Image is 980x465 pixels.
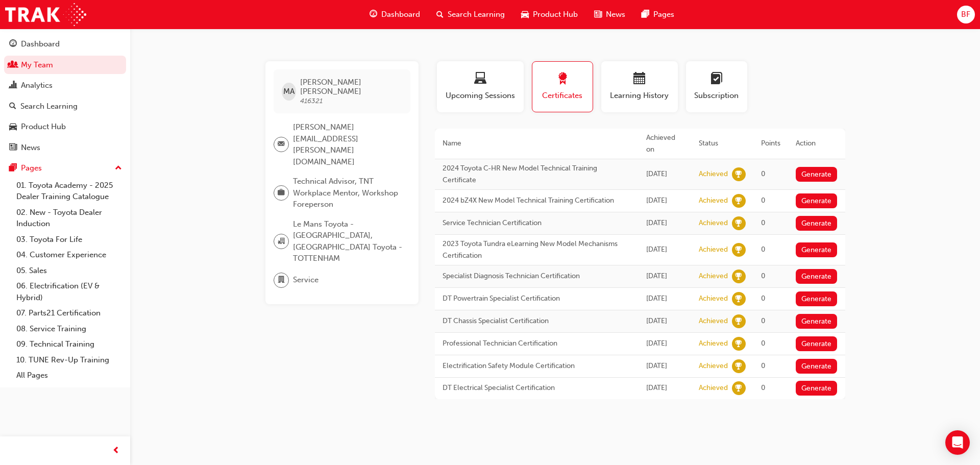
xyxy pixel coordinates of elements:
[646,316,667,325] span: Fri Nov 03 2023 21:40:30 GMT+1100 (Australian Eastern Daylight Time)
[796,336,838,351] button: Generate
[699,339,728,349] div: Achieved
[796,216,838,231] button: Generate
[300,96,323,105] span: 416321
[21,80,53,91] div: Analytics
[4,76,126,95] a: Analytics
[732,243,746,257] span: learningRecordVerb_ACHIEVE-icon
[646,218,667,227] span: Mon Jan 01 2024 11:00:00 GMT+1100 (Australian Eastern Daylight Time)
[435,235,639,265] td: 2023 Toyota Tundra eLearning New Model Mechanisms Certification
[435,355,639,378] td: Electrification Safety Module Certification
[761,339,765,348] span: 0
[293,274,318,286] span: Service
[435,377,639,399] td: DT Electrical Specialist Certification
[732,359,746,373] span: learningRecordVerb_ACHIEVE-icon
[4,35,126,54] a: Dashboard
[12,205,126,232] a: 02. New - Toyota Dealer Induction
[796,381,838,396] button: Generate
[300,78,402,96] span: [PERSON_NAME] [PERSON_NAME]
[556,72,569,86] span: award-icon
[732,167,746,181] span: learningRecordVerb_ACHIEVE-icon
[115,162,122,175] span: up-icon
[4,159,126,178] button: Pages
[21,38,60,50] div: Dashboard
[435,333,639,355] td: Professional Technician Certification
[639,129,691,159] th: Achieved on
[761,218,765,227] span: 0
[278,186,285,200] span: briefcase-icon
[435,159,639,190] td: 2024 Toyota C-HR New Model Technical Training Certificate
[699,245,728,255] div: Achieved
[732,292,746,306] span: learningRecordVerb_ACHIEVE-icon
[513,4,586,25] a: car-iconProduct Hub
[370,8,377,21] span: guage-icon
[12,263,126,279] a: 05. Sales
[796,242,838,257] button: Generate
[9,102,16,111] span: search-icon
[945,430,970,455] div: Open Intercom Messenger
[435,310,639,333] td: DT Chassis Specialist Certification
[796,193,838,208] button: Generate
[653,9,674,20] span: Pages
[445,90,516,102] span: Upcoming Sessions
[4,33,126,159] button: DashboardMy TeamAnalyticsSearch LearningProduct HubNews
[435,265,639,288] td: Specialist Diagnosis Technician Certification
[699,196,728,206] div: Achieved
[435,129,639,159] th: Name
[796,167,838,182] button: Generate
[586,4,633,25] a: news-iconNews
[293,218,402,264] span: Le Mans Toyota - [GEOGRAPHIC_DATA], [GEOGRAPHIC_DATA] Toyota - TOTTENHAM
[21,162,42,174] div: Pages
[9,143,17,153] span: news-icon
[646,272,667,280] span: Wed Nov 08 2023 12:15:01 GMT+1100 (Australian Eastern Daylight Time)
[686,61,747,112] button: Subscription
[699,218,728,228] div: Achieved
[732,314,746,328] span: learningRecordVerb_ACHIEVE-icon
[521,8,529,21] span: car-icon
[474,72,486,86] span: laptop-icon
[12,352,126,368] a: 10. TUNE Rev-Up Training
[9,123,17,132] span: car-icon
[9,61,17,70] span: people-icon
[796,359,838,374] button: Generate
[796,291,838,306] button: Generate
[732,270,746,283] span: learningRecordVerb_ACHIEVE-icon
[788,129,845,159] th: Action
[761,316,765,325] span: 0
[646,294,667,303] span: Fri Nov 03 2023 21:41:14 GMT+1100 (Australian Eastern Daylight Time)
[694,90,740,102] span: Subscription
[957,6,975,23] button: BF
[606,9,625,20] span: News
[4,56,126,75] a: My Team
[435,190,639,212] td: 2024 bZ4X New Model Technical Training Certification
[732,216,746,230] span: learningRecordVerb_ACHIEVE-icon
[428,4,513,25] a: search-iconSearch Learning
[753,129,788,159] th: Points
[646,245,667,254] span: Thu Nov 23 2023 11:00:00 GMT+1100 (Australian Eastern Daylight Time)
[633,72,646,86] span: calendar-icon
[448,9,505,20] span: Search Learning
[278,138,285,151] span: email-icon
[12,178,126,205] a: 01. Toyota Academy - 2025 Dealer Training Catalogue
[12,321,126,337] a: 08. Service Training
[601,61,678,112] button: Learning History
[699,316,728,326] div: Achieved
[361,4,428,25] a: guage-iconDashboard
[732,381,746,395] span: learningRecordVerb_ACHIEVE-icon
[4,117,126,136] a: Product Hub
[293,176,402,210] span: Technical Advisor, TNT Workplace Mentor, Workshop Foreperson
[12,232,126,248] a: 03. Toyota For Life
[691,129,753,159] th: Status
[283,86,295,97] span: MA
[12,278,126,305] a: 06. Electrification (EV & Hybrid)
[4,138,126,157] a: News
[9,164,17,173] span: pages-icon
[533,9,578,20] span: Product Hub
[278,274,285,287] span: department-icon
[633,4,682,25] a: pages-iconPages
[732,194,746,208] span: learningRecordVerb_ACHIEVE-icon
[12,336,126,352] a: 09. Technical Training
[5,3,86,26] img: Trak
[732,337,746,351] span: learningRecordVerb_ACHIEVE-icon
[435,212,639,235] td: Service Technician Certification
